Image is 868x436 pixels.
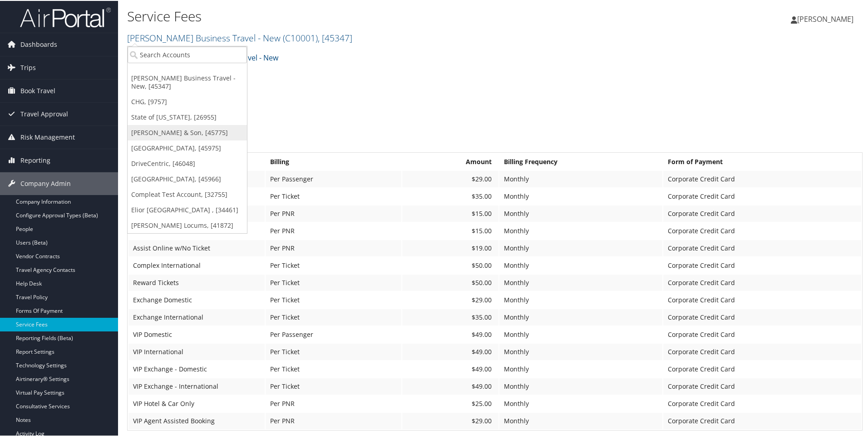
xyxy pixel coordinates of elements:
[266,205,401,221] td: Per PNR
[402,326,499,342] td: $49.00
[499,274,662,290] td: Monthly
[499,222,662,238] td: Monthly
[663,187,861,204] td: Corporate Credit Card
[128,256,265,273] td: Complex International
[20,55,36,78] span: Trips
[128,170,247,186] a: [GEOGRAPHIC_DATA], [45966]
[20,125,75,148] span: Risk Management
[283,31,318,43] span: ( C10001 )
[266,308,401,325] td: Per Ticket
[663,326,861,342] td: Corporate Credit Card
[266,412,401,428] td: Per PNR
[791,5,863,32] a: [PERSON_NAME]
[128,308,265,325] td: Exchange International
[266,170,401,186] td: Per Passenger
[128,326,265,342] td: VIP Domestic
[663,205,861,221] td: Corporate Credit Card
[127,6,617,25] h1: Service Fees
[128,93,247,109] a: CHG, [9757]
[266,395,401,411] td: Per PNR
[128,217,247,232] a: [PERSON_NAME] Locums, [41872]
[266,239,401,256] td: Per PNR
[402,239,499,256] td: $19.00
[266,360,401,376] td: Per Ticket
[266,256,401,273] td: Per Ticket
[797,13,853,23] span: [PERSON_NAME]
[318,31,352,43] span: , [ 45347 ]
[128,291,265,307] td: Exchange Domestic
[128,274,265,290] td: Reward Tickets
[499,377,662,394] td: Monthly
[499,187,662,204] td: Monthly
[499,326,662,342] td: Monthly
[20,171,71,194] span: Company Admin
[402,395,499,411] td: $25.00
[266,274,401,290] td: Per Ticket
[402,343,499,359] td: $49.00
[663,395,861,411] td: Corporate Credit Card
[663,274,861,290] td: Corporate Credit Card
[266,153,401,169] th: Billing
[499,153,662,169] th: Billing Frequency
[402,291,499,307] td: $29.00
[663,291,861,307] td: Corporate Credit Card
[402,412,499,428] td: $29.00
[128,201,247,217] a: Elior [GEOGRAPHIC_DATA] , [34461]
[499,205,662,221] td: Monthly
[663,412,861,428] td: Corporate Credit Card
[266,222,401,238] td: Per PNR
[402,222,499,238] td: $15.00
[499,360,662,376] td: Monthly
[402,377,499,394] td: $49.00
[128,45,247,62] input: Search Accounts
[128,360,265,376] td: VIP Exchange - Domestic
[128,70,247,93] a: [PERSON_NAME] Business Travel - New, [45347]
[20,148,50,171] span: Reporting
[20,102,68,125] span: Travel Approval
[499,412,662,428] td: Monthly
[266,291,401,307] td: Per Ticket
[128,343,265,359] td: VIP International
[266,187,401,204] td: Per Ticket
[128,239,265,256] td: Assist Online w/No Ticket
[128,140,247,155] a: [GEOGRAPHIC_DATA], [45975]
[128,109,247,124] a: State of [US_STATE], [26955]
[266,343,401,359] td: Per Ticket
[402,170,499,186] td: $29.00
[402,274,499,290] td: $50.00
[499,291,662,307] td: Monthly
[20,6,111,27] img: airportal-logo.png
[128,124,247,140] a: [PERSON_NAME] & Son, [45775]
[663,343,861,359] td: Corporate Credit Card
[402,205,499,221] td: $15.00
[663,239,861,256] td: Corporate Credit Card
[499,170,662,186] td: Monthly
[266,377,401,394] td: Per Ticket
[663,256,861,273] td: Corporate Credit Card
[402,256,499,273] td: $50.00
[499,343,662,359] td: Monthly
[663,308,861,325] td: Corporate Credit Card
[499,239,662,256] td: Monthly
[499,256,662,273] td: Monthly
[663,222,861,238] td: Corporate Credit Card
[499,395,662,411] td: Monthly
[663,360,861,376] td: Corporate Credit Card
[663,170,861,186] td: Corporate Credit Card
[128,155,247,170] a: DriveCentric, [46048]
[499,308,662,325] td: Monthly
[402,308,499,325] td: $35.00
[127,31,352,43] a: [PERSON_NAME] Business Travel - New
[663,153,861,169] th: Form of Payment
[20,79,55,101] span: Book Travel
[127,135,863,148] h3: Full Service Agent
[402,153,499,169] th: Amount
[402,187,499,204] td: $35.00
[128,395,265,411] td: VIP Hotel & Car Only
[128,377,265,394] td: VIP Exchange - International
[663,377,861,394] td: Corporate Credit Card
[128,186,247,201] a: Compleat Test Account, [32755]
[20,32,57,55] span: Dashboards
[402,360,499,376] td: $49.00
[266,326,401,342] td: Per Passenger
